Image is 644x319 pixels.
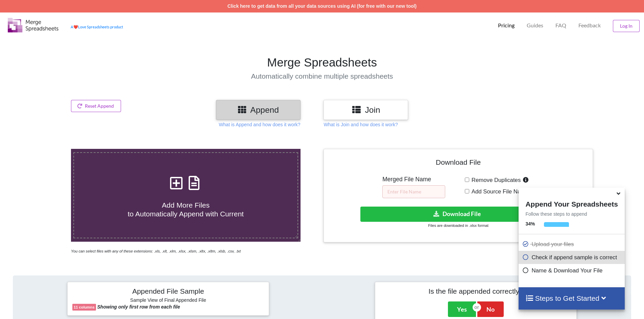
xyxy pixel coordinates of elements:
[519,198,624,208] h4: Append Your Spreadsheets
[329,105,403,115] h3: Join
[498,22,515,29] p: Pricing
[329,154,588,173] h4: Download File
[71,100,121,112] button: Reset Append
[448,301,476,317] button: Yes
[555,22,566,29] p: FAQ
[72,297,264,304] h6: Sample View of Final Appended File
[380,287,572,295] h4: Is the file appended correctly?
[522,253,623,262] p: Check if append sample is correct
[469,188,531,195] span: Add Source File Names
[522,266,623,275] p: Name & Download Your File
[228,3,417,9] a: Click here to get data from all your data sources using AI (for free with our new tool)
[324,121,398,128] p: What is Join and how does it work?
[527,22,543,29] p: Guides
[219,121,300,128] p: What is Append and how does it work?
[8,18,58,32] img: Logo.png
[522,240,623,248] p: Upload your files
[72,287,264,296] h4: Appended File Sample
[428,223,488,228] small: Files are downloaded in .xlsx format
[382,185,445,198] input: Enter File Name
[128,201,244,217] span: Add More Files to Automatically Append with Current
[519,211,624,217] p: Follow these steps to append
[71,25,123,29] a: AheartLove Spreadsheets product
[613,20,640,32] button: Log In
[73,25,78,29] span: heart
[74,305,95,309] b: 11 columns
[469,177,521,183] span: Remove Duplicates
[525,294,618,302] h4: Steps to Get Started
[525,221,535,227] b: 34 %
[97,304,180,310] b: Showing only first row from each file
[221,105,295,115] h3: Append
[578,23,601,28] span: Feedback
[71,249,241,253] i: You can select files with any of these extensions: .xls, .xlt, .xlm, .xlsx, .xlsm, .xltx, .xltm, ...
[382,176,445,183] h5: Merged File Name
[477,301,504,317] button: No
[360,207,555,222] button: Download File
